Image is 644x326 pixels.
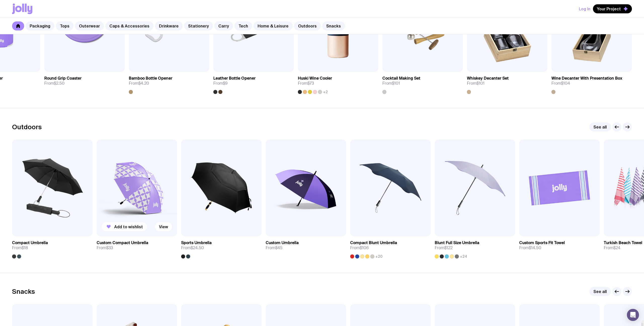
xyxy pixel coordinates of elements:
span: From [604,245,620,250]
span: $14.50 [529,245,541,250]
span: $104 [561,81,570,86]
a: Sports UmbrellaFrom$24.50 [181,236,262,258]
h3: Round Grip Coaster [44,76,82,81]
h3: Leather Bottle Opener [213,76,256,81]
a: Tops [56,21,73,30]
span: $33 [106,245,113,250]
span: $106 [360,245,369,250]
span: $122 [444,245,453,250]
h3: Cocktail Making Set [382,76,420,81]
a: Drinkware [155,21,183,30]
h3: Compact Blunt Umbrella [350,240,397,245]
h3: Bamboo Bottle Opener [129,76,172,81]
span: $2.50 [54,81,65,86]
span: $18 [22,245,28,250]
span: From [382,81,400,86]
a: Custom Compact UmbrellaFrom$33 [97,236,177,254]
a: Outdoors [294,21,321,30]
a: Compact Blunt UmbrellaFrom$106+20 [350,236,431,258]
span: From [435,245,453,250]
a: Caps & Accessories [105,21,153,30]
a: Custom UmbrellaFrom$45 [266,236,346,254]
a: Compact UmbrellaFrom$18 [12,236,93,258]
button: Add to wishlist [102,222,147,231]
h3: Compact Umbrella [12,240,48,245]
span: From [213,81,228,86]
span: From [12,245,28,250]
h3: Blunt Full Size Umbrella [435,240,479,245]
span: $24 [613,245,620,250]
a: Snacks [322,21,345,30]
span: $9 [223,81,228,86]
h3: Sports Umbrella [181,240,212,245]
a: Blunt Full Size UmbrellaFrom$122+24 [435,236,515,258]
span: $73 [307,81,314,86]
h3: Turkish Beach Towel [604,240,642,245]
span: +24 [460,254,467,258]
a: Huski Wine CoolerFrom$73+2 [298,72,378,94]
h3: Whiskey Decanter Set [467,76,509,81]
span: From [298,81,314,86]
a: Packaging [26,21,54,30]
h3: Custom Sports Fit Towel [519,240,565,245]
a: Whiskey Decanter SetFrom$101 [467,72,547,94]
span: From [350,245,369,250]
a: Tech [234,21,252,30]
span: $45 [275,245,283,250]
h3: Huski Wine Cooler [298,76,332,81]
a: Outerwear [75,21,104,30]
span: From [97,245,113,250]
h2: Snacks [12,288,35,295]
span: From [266,245,283,250]
span: From [519,245,541,250]
a: See all [589,287,611,296]
a: Stationery [184,21,213,30]
div: Open Intercom Messenger [627,309,639,321]
a: Carry [214,21,233,30]
span: From [181,245,204,250]
span: +2 [323,90,328,94]
span: From [44,81,65,86]
a: Home & Leisure [254,21,293,30]
button: Your Project [593,4,632,13]
button: Log In [579,4,590,13]
span: From [467,81,485,86]
a: Custom Sports Fit TowelFrom$14.50 [519,236,600,254]
a: Cocktail Making SetFrom$101 [382,72,463,94]
span: +20 [375,254,383,258]
a: Round Grip CoasterFrom$2.50 [44,72,125,90]
h3: Custom Umbrella [266,240,299,245]
a: Leather Bottle OpenerFrom$9 [213,72,294,94]
h2: Outdoors [12,123,42,131]
span: From [551,81,570,86]
a: Bamboo Bottle OpenerFrom$4.20 [129,72,209,94]
a: See all [589,122,611,132]
span: Add to wishlist [114,224,143,229]
span: Your Project [597,6,621,11]
h3: Wine Decanter With Presentation Box [551,76,622,81]
a: View [155,222,172,231]
span: From [129,81,149,86]
span: $101 [476,81,485,86]
span: $4.20 [138,81,149,86]
span: $101 [392,81,400,86]
span: $24.50 [191,245,204,250]
h3: Custom Compact Umbrella [97,240,148,245]
a: Wine Decanter With Presentation BoxFrom$104 [551,72,632,94]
